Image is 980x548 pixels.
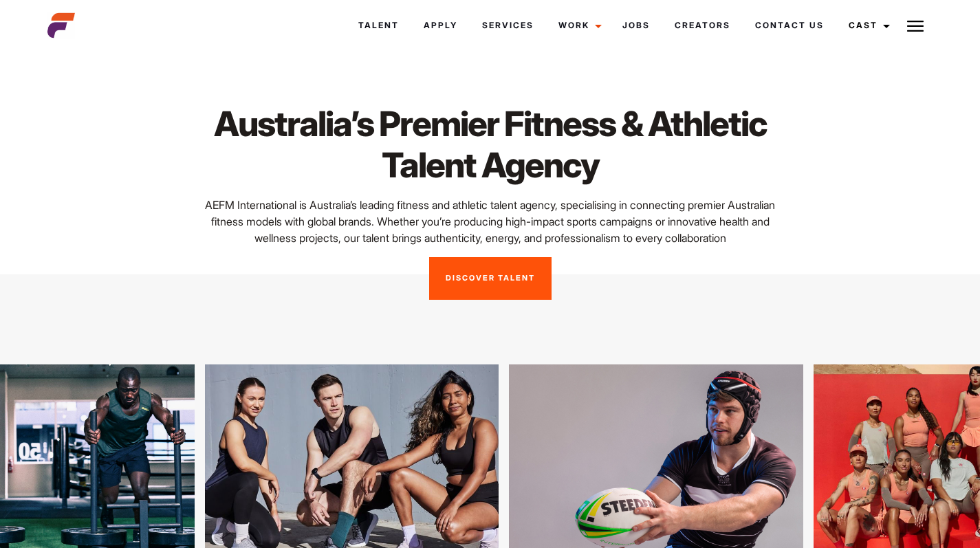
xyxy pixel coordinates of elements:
[610,7,662,44] a: Jobs
[662,7,743,44] a: Creators
[198,103,783,186] h1: Australia’s Premier Fitness & Athletic Talent Agency
[411,7,470,44] a: Apply
[47,12,75,39] img: cropped-aefm-brand-fav-22-square.png
[429,257,552,300] a: Discover Talent
[198,197,783,246] p: AEFM International is Australia’s leading fitness and athletic talent agency, specialising in con...
[346,7,411,44] a: Talent
[836,7,898,44] a: Cast
[470,7,546,44] a: Services
[743,7,836,44] a: Contact Us
[907,18,924,34] img: Burger icon
[546,7,610,44] a: Work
